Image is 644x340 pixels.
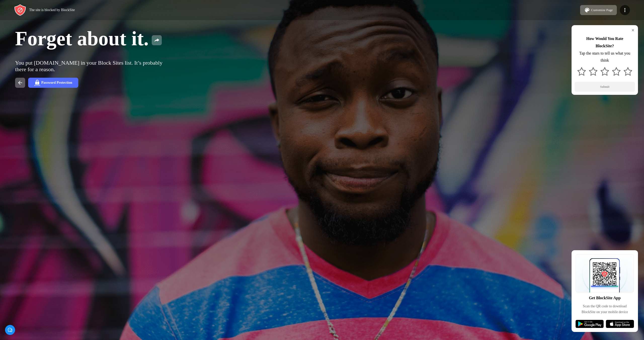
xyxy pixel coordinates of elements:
img: menu-icon.svg [622,7,628,13]
div: Customize Page [591,8,613,12]
img: google-play.svg [576,320,604,328]
button: Submit [575,82,635,92]
img: share.svg [154,37,160,43]
div: The site is blocked by BlockSite [29,8,75,12]
div: How Would You Rate BlockSite? [575,35,635,50]
img: star.svg [612,67,621,76]
img: qrcode.svg [576,254,634,292]
div: Get BlockSite App [589,294,621,302]
img: pallet.svg [584,7,590,13]
img: rate-us-close.svg [631,28,635,32]
button: Password Protection [28,78,78,88]
img: star.svg [589,67,597,76]
img: star.svg [624,67,632,76]
span: comment [5,328,15,332]
button: Customize Page [580,5,617,15]
div: Tap the stars to tell us what you think [575,50,635,64]
img: app-store.svg [606,320,634,328]
div: You put [DOMAIN_NAME] in your Block Sites list. It’s probably there for a reason. [15,60,171,73]
img: header-logo.svg [14,4,26,16]
img: back.svg [17,80,23,86]
img: star.svg [600,67,609,76]
span: Forget about it. [15,27,149,50]
div: Password Protection [41,81,72,85]
img: star.svg [577,67,586,76]
img: password.svg [34,80,40,86]
div: Scan the QR code to download BlockSite on your mobile device [576,304,634,315]
button: comment [5,325,15,335]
